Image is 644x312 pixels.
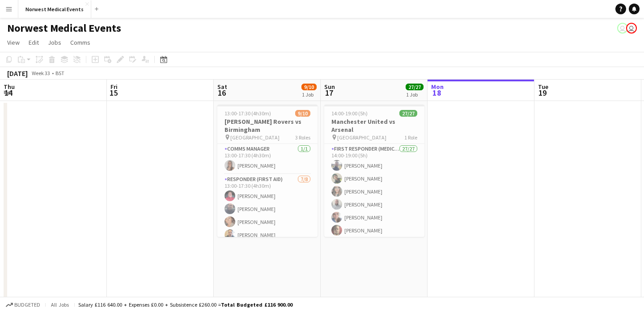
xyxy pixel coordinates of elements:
[44,37,65,48] a: Jobs
[217,144,318,174] app-card-role: Comms Manager1/113:00-17:30 (4h30m)[PERSON_NAME]
[49,301,71,308] span: All jobs
[324,105,424,237] app-job-card: 14:00-19:00 (5h)27/27Manchester United vs Arsenal [GEOGRAPHIC_DATA]1 RoleFirst Responder (Medical...
[67,37,94,48] a: Comms
[221,301,292,308] span: Total Budgeted £116 900.00
[430,88,444,98] span: 18
[217,105,318,237] app-job-card: 13:00-17:30 (4h30m)9/10[PERSON_NAME] Rovers vs Birmingham [GEOGRAPHIC_DATA]3 RolesComms Manager1/...
[617,23,628,34] app-user-avatar: Rory Murphy
[4,37,23,48] a: View
[7,38,20,46] span: View
[337,134,386,141] span: [GEOGRAPHIC_DATA]
[406,84,424,90] span: 27/27
[431,83,444,91] span: Mon
[404,134,417,141] span: 1 Role
[323,88,335,98] span: 17
[295,134,310,141] span: 3 Roles
[14,302,40,308] span: Budgeted
[7,21,121,35] h1: Norwest Medical Events
[110,83,118,91] span: Fri
[29,38,39,46] span: Edit
[2,88,15,98] span: 14
[302,91,316,98] div: 1 Job
[4,83,15,91] span: Thu
[301,84,317,90] span: 9/10
[18,0,91,18] button: Norwest Medical Events
[109,88,118,98] span: 15
[70,38,90,46] span: Comms
[78,301,292,308] div: Salary £116 640.00 + Expenses £0.00 + Subsistence £260.00 =
[25,37,42,48] a: Edit
[295,110,310,117] span: 9/10
[538,83,548,91] span: Tue
[626,23,637,34] app-user-avatar: Rory Murphy
[55,70,64,76] div: BST
[331,110,368,117] span: 14:00-19:00 (5h)
[216,88,227,98] span: 16
[324,83,335,91] span: Sun
[4,300,42,310] button: Budgeted
[324,118,424,134] h3: Manchester United vs Arsenal
[7,69,28,78] div: [DATE]
[399,110,417,117] span: 27/27
[217,83,227,91] span: Sat
[217,118,318,134] h3: [PERSON_NAME] Rovers vs Birmingham
[230,134,280,141] span: [GEOGRAPHIC_DATA]
[537,88,548,98] span: 19
[406,91,423,98] div: 1 Job
[225,110,271,117] span: 13:00-17:30 (4h30m)
[217,174,318,295] app-card-role: Responder (First Aid)7/813:00-17:30 (4h30m)[PERSON_NAME][PERSON_NAME][PERSON_NAME][PERSON_NAME]
[48,38,61,46] span: Jobs
[30,70,52,76] span: Week 33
